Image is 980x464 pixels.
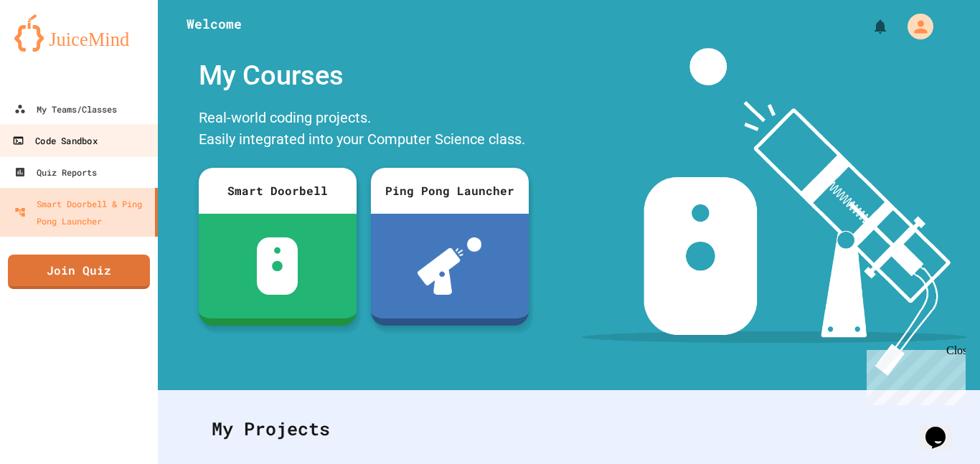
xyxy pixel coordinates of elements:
div: Ping Pong Launcher [371,168,529,214]
div: My Account [892,10,937,43]
div: Quiz Reports [14,164,97,181]
div: Smart Doorbell [199,168,357,214]
div: My Notifications [845,14,892,39]
img: sdb-white.svg [257,237,298,295]
a: Join Quiz [8,255,150,289]
iframe: chat widget [861,344,966,405]
img: logo-orange.svg [14,14,143,52]
img: ppl-with-ball.png [418,237,481,295]
div: My Teams/Classes [14,100,117,118]
div: My Projects [197,401,941,457]
div: Real-world coding projects. Easily integrated into your Computer Science class. [192,103,536,157]
div: Smart Doorbell & Ping Pong Launcher [14,195,149,229]
div: Code Sandbox [12,132,97,150]
iframe: chat widget [920,407,966,450]
div: My Courses [192,48,536,103]
img: banner-image-my-projects.png [582,48,966,376]
div: Chat with us now!Close [6,6,99,91]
